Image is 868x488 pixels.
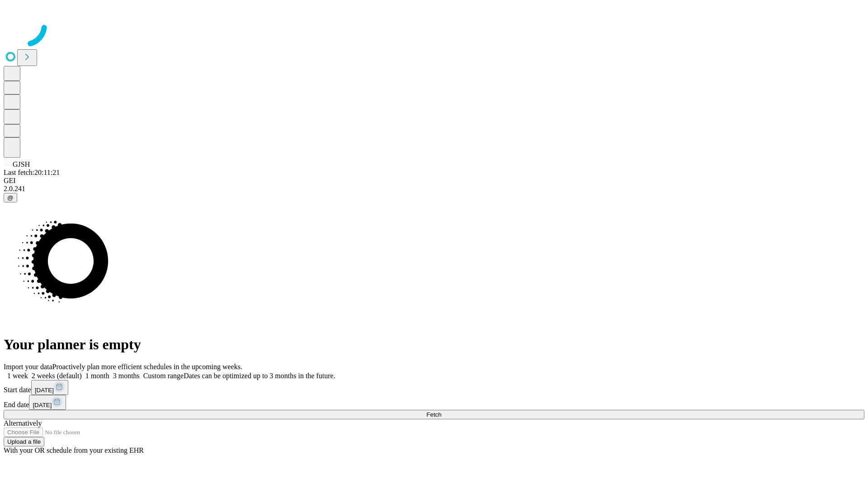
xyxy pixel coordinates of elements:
[4,380,864,395] div: Start date
[35,387,54,394] span: [DATE]
[4,177,864,185] div: GEI
[4,363,52,371] span: Import your data
[4,410,864,419] button: Fetch
[29,395,66,410] button: [DATE]
[184,372,335,380] span: Dates can be optimized up to 3 months in the future.
[4,446,144,454] span: With your OR schedule from your existing EHR
[4,336,864,353] h1: Your planner is empty
[33,402,52,408] span: [DATE]
[7,194,14,201] span: @
[4,169,60,176] span: Last fetch: 20:11:21
[4,395,864,410] div: End date
[52,363,242,371] span: Proactively plan more efficient schedules in the upcoming weeks.
[7,372,28,380] span: 1 week
[4,185,864,193] div: 2.0.241
[4,419,42,427] span: Alternatively
[13,160,30,168] span: GJSH
[4,437,44,446] button: Upload a file
[31,380,68,395] button: [DATE]
[113,372,140,380] span: 3 months
[4,193,17,202] button: @
[32,372,82,380] span: 2 weeks (default)
[426,411,441,418] span: Fetch
[143,372,184,380] span: Custom range
[85,372,109,380] span: 1 month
